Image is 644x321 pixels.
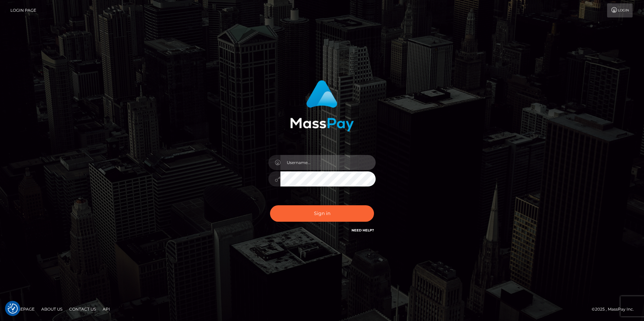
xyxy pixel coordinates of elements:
[607,3,633,17] a: Login
[592,306,639,313] div: © 2025 , MassPay Inc.
[66,304,99,314] a: Contact Us
[280,155,376,170] input: Username...
[352,228,374,232] a: Need Help?
[290,80,354,131] img: MassPay Login
[270,205,374,222] button: Sign in
[10,3,36,17] a: Login Page
[7,304,37,314] a: Homepage
[8,304,18,314] img: Revisit consent button
[100,304,113,314] a: API
[8,304,18,314] button: Consent Preferences
[39,304,65,314] a: About Us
